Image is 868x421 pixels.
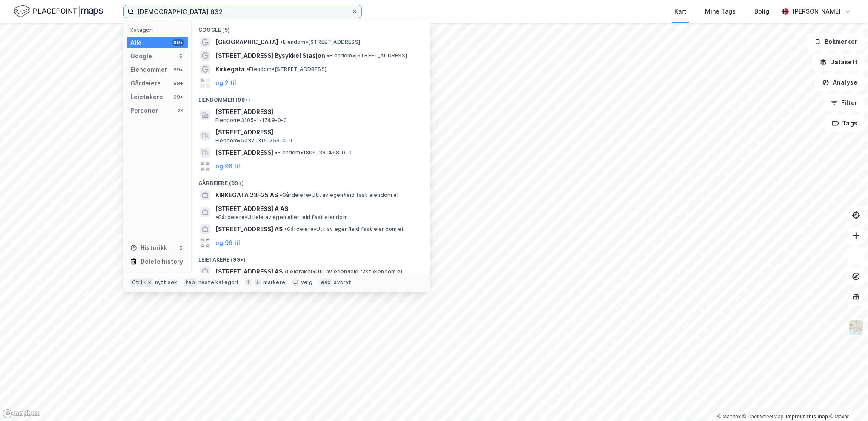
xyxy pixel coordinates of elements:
[215,78,236,88] button: og 2 til
[705,6,736,17] div: Mine Tags
[215,127,420,137] span: [STREET_ADDRESS]
[215,224,283,234] span: [STREET_ADDRESS] AS
[319,278,332,287] div: esc
[130,27,188,33] div: Kategori
[280,39,360,46] span: Eiendom • [STREET_ADDRESS]
[215,161,240,171] button: og 96 til
[275,149,278,156] span: •
[3,409,40,418] a: Mapbox homepage
[155,279,178,286] div: nytt søk
[246,66,249,72] span: •
[825,380,868,421] div: Kontrollprogram for chat
[284,268,287,275] span: •
[192,250,430,265] div: Leietakere (99+)
[813,54,865,71] button: Datasett
[184,278,197,287] div: tab
[215,238,240,248] button: og 96 til
[215,204,288,214] span: [STREET_ADDRESS] A AS
[815,74,865,91] button: Analyse
[178,53,184,60] div: 5
[14,4,103,19] img: logo.f888ab2527a4732fd821a326f86c7f29.svg
[717,414,741,420] a: Mapbox
[192,20,430,35] div: Google (5)
[301,279,312,286] div: velg
[178,245,184,251] div: 0
[215,214,348,221] span: Gårdeiere • Utleie av egen eller leid fast eiendom
[275,149,352,156] span: Eiendom • 1806-39-468-0-0
[246,66,327,73] span: Eiendom • [STREET_ADDRESS]
[130,92,163,102] div: Leietakere
[215,117,287,124] span: Eiendom • 3105-1-1749-0-0
[215,267,283,277] span: [STREET_ADDRESS] AS
[792,6,841,17] div: [PERSON_NAME]
[280,192,282,198] span: •
[825,115,865,132] button: Tags
[215,137,292,144] span: Eiendom • 5037-315-259-0-0
[754,6,769,17] div: Bolig
[334,279,351,286] div: avbryt
[215,64,245,74] span: Kirkegata
[172,80,184,87] div: 99+
[192,90,430,105] div: Eiendommer (99+)
[215,107,420,117] span: [STREET_ADDRESS]
[263,279,285,286] div: markere
[848,319,864,336] img: Z
[130,278,153,287] div: Ctrl + k
[824,94,865,111] button: Filter
[674,6,686,17] div: Kart
[786,414,828,420] a: Improve this map
[178,107,184,114] div: 24
[130,65,167,75] div: Eiendommer
[807,33,865,50] button: Bokmerker
[327,52,407,59] span: Eiendom • [STREET_ADDRESS]
[198,279,238,286] div: neste kategori
[192,173,430,188] div: Gårdeiere (99+)
[215,148,273,158] span: [STREET_ADDRESS]
[130,51,152,61] div: Google
[280,39,283,45] span: •
[825,380,868,421] iframe: Chat Widget
[130,105,158,116] div: Personer
[280,192,400,199] span: Gårdeiere • Utl. av egen/leid fast eiendom el.
[327,52,329,59] span: •
[284,268,404,275] span: Leietaker • Utl. av egen/leid fast eiendom el.
[130,243,167,253] div: Historikk
[172,39,184,46] div: 99+
[215,37,278,47] span: [GEOGRAPHIC_DATA]
[130,37,142,48] div: Alle
[172,66,184,73] div: 99+
[215,51,325,61] span: [STREET_ADDRESS] Bysykkel Stasjon
[172,94,184,100] div: 99+
[215,190,278,200] span: KIRKEGATA 23-25 AS
[215,214,218,220] span: •
[742,414,784,420] a: OpenStreetMap
[134,5,351,18] input: Søk på adresse, matrikkel, gårdeiere, leietakere eller personer
[130,78,161,88] div: Gårdeiere
[140,256,183,267] div: Delete history
[284,226,404,233] span: Gårdeiere • Utl. av egen/leid fast eiendom el.
[284,226,287,232] span: •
